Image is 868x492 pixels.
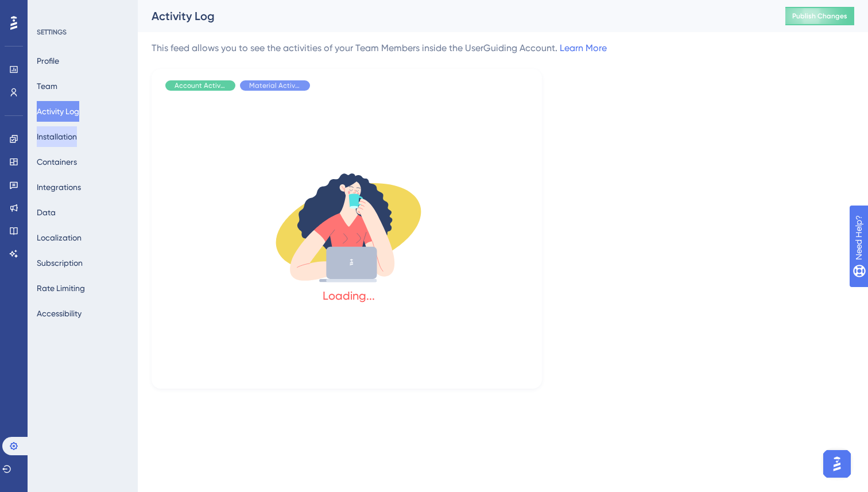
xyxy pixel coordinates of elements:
[152,41,607,55] div: This feed allows you to see the activities of your Team Members inside the UserGuiding Account.
[37,278,85,299] button: Rate Limiting
[37,303,82,324] button: Accessibility
[37,177,81,197] button: Integrations
[792,11,847,21] span: Publish Changes
[37,51,59,71] button: Profile
[37,101,79,122] button: Activity Log
[249,81,301,90] span: Material Activity
[37,126,77,147] button: Installation
[820,447,854,481] iframe: UserGuiding AI Assistant Launcher
[37,76,57,96] button: Team
[27,3,72,17] span: Need Help?
[323,288,375,304] div: Loading...
[560,42,607,53] a: Learn More
[152,8,757,24] div: Activity Log
[37,253,83,273] button: Subscription
[37,227,82,248] button: Localization
[785,7,854,25] button: Publish Changes
[37,28,130,37] div: SETTINGS
[37,152,77,172] button: Containers
[175,81,226,90] span: Account Activity
[37,202,56,223] button: Data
